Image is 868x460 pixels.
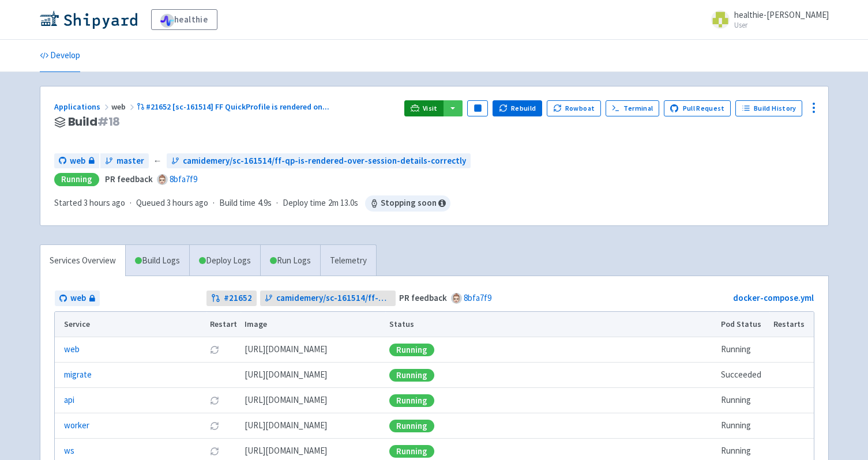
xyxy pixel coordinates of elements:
th: Pod Status [717,312,769,337]
th: Restart [206,312,241,337]
span: web [70,292,86,305]
a: Terminal [606,100,659,116]
a: web [54,153,99,169]
td: Running [717,388,769,413]
span: 4.9s [258,197,272,210]
div: Running [389,394,434,407]
span: Visit [423,104,438,113]
div: Running [54,173,99,186]
a: web [55,291,100,306]
span: web [70,154,85,168]
strong: PR feedback [399,292,447,303]
span: web [111,101,137,112]
th: Restarts [769,312,813,337]
span: master [117,154,144,168]
button: Restart pod [210,396,219,405]
a: Telemetry [320,245,376,277]
a: migrate [64,368,92,382]
a: 8bfa7f9 [464,292,491,303]
a: #21652 [206,291,257,306]
a: healthie-[PERSON_NAME] User [704,10,829,29]
th: Service [55,312,206,337]
td: Succeeded [717,363,769,388]
span: 2m 13.0s [328,197,358,210]
span: healthie-[PERSON_NAME] [734,9,829,20]
a: Build Logs [126,245,189,277]
span: Started [54,197,125,208]
span: #21652 [sc-161514] FF QuickProfile is rendered on ... [146,101,329,112]
span: # 18 [97,114,121,130]
img: Shipyard logo [40,10,137,29]
div: · · · [54,195,450,212]
span: camidemery/sc-161514/ff-qp-is-rendered-over-session-details-correctly [183,154,466,168]
span: [DOMAIN_NAME][URL] [245,419,327,432]
a: master [100,153,149,169]
button: Rowboat [547,100,601,116]
a: camidemery/sc-161514/ff-qp-is-rendered-over-session-details-correctly [260,291,396,306]
div: Running [389,445,434,458]
a: healthie [151,9,217,30]
a: web [64,343,80,356]
time: 3 hours ago [167,197,208,208]
a: Run Logs [260,245,320,277]
div: Running [389,369,434,382]
a: Pull Request [664,100,731,116]
a: api [64,394,74,407]
button: Restart pod [210,447,219,456]
a: Develop [40,40,80,72]
a: docker-compose.yml [733,292,814,303]
span: [DOMAIN_NAME][URL] [245,444,327,458]
div: Running [389,420,434,432]
a: 8bfa7f9 [170,174,197,184]
span: Stopping soon [365,195,450,212]
span: [DOMAIN_NAME][URL] [245,368,327,382]
a: Deploy Logs [189,245,260,277]
th: Status [385,312,717,337]
button: Pause [467,100,488,116]
small: User [734,21,829,29]
a: camidemery/sc-161514/ff-qp-is-rendered-over-session-details-correctly [167,153,471,169]
a: worker [64,419,89,432]
span: [DOMAIN_NAME][URL] [245,343,327,356]
span: Build [68,115,121,129]
button: Rebuild [493,100,542,116]
span: ← [153,154,162,168]
a: Applications [54,101,111,112]
a: #21652 [sc-161514] FF QuickProfile is rendered on... [137,101,332,112]
span: camidemery/sc-161514/ff-qp-is-rendered-over-session-details-correctly [276,292,391,305]
time: 3 hours ago [84,197,125,208]
button: Restart pod [210,421,219,431]
button: Restart pod [210,345,219,355]
a: Visit [404,100,444,116]
span: Queued [136,197,208,208]
td: Running [717,413,769,439]
strong: PR feedback [105,174,153,184]
span: Build time [219,197,255,210]
td: Running [717,337,769,363]
strong: # 21652 [224,292,252,305]
a: Services Overview [40,245,125,277]
div: Running [389,344,434,356]
span: [DOMAIN_NAME][URL] [245,394,327,407]
a: ws [64,444,74,458]
th: Image [241,312,385,337]
a: Build History [735,100,802,116]
span: Deploy time [283,197,326,210]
